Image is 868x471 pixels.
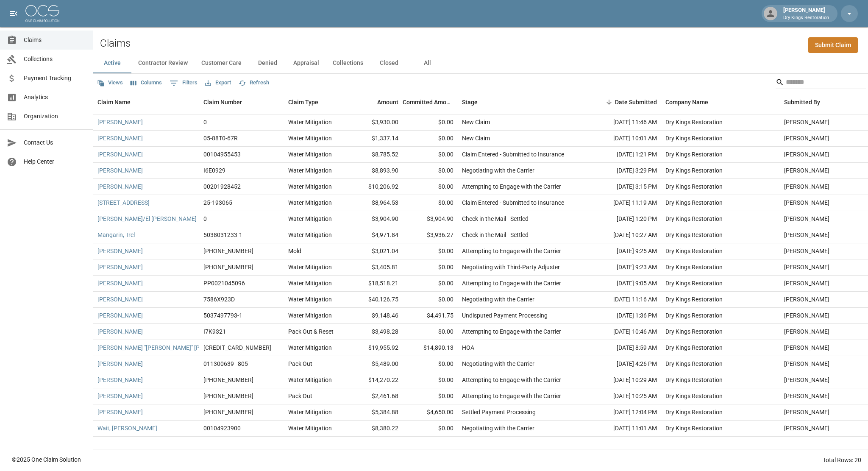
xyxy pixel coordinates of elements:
[128,76,164,89] button: Select columns
[348,195,403,211] div: $8,964.53
[585,90,661,114] div: Date Submitted
[462,376,561,384] div: Attempting to Engage with the Carrier
[203,166,225,175] div: I6E0929
[585,276,661,292] div: [DATE] 9:05 AM
[288,166,332,175] div: Water Mitigation
[403,211,458,227] div: $3,904.90
[403,340,458,356] div: $14,890.13
[203,231,242,239] div: 5038031233-1
[403,404,458,421] div: $4,650.00
[462,360,534,368] div: Negotiating with the Carrier
[203,263,253,271] div: 1006-30-9191
[462,231,529,239] div: Check in the Mail - Settled
[784,343,829,352] div: Cory Roth
[665,295,723,304] div: Dry Kings Restoration
[665,134,723,142] div: Dry Kings Restoration
[348,356,403,372] div: $5,489.00
[585,292,661,308] div: [DATE] 11:16 AM
[585,421,661,437] div: [DATE] 11:01 AM
[288,343,332,352] div: Water Mitigation
[288,295,332,304] div: Water Mitigation
[348,211,403,227] div: $3,904.90
[97,263,143,271] a: [PERSON_NAME]
[784,311,829,320] div: Madison Kram
[408,53,446,73] button: All
[97,327,143,336] a: [PERSON_NAME]
[784,198,829,207] div: Madison Kram
[585,404,661,421] div: [DATE] 12:04 PM
[403,324,458,340] div: $0.00
[403,259,458,276] div: $0.00
[203,247,253,255] div: 1006-30-9191
[403,114,458,131] div: $0.00
[403,179,458,195] div: $0.00
[348,308,403,324] div: $9,148.46
[585,324,661,340] div: [DATE] 10:46 AM
[348,114,403,131] div: $3,930.00
[784,247,829,255] div: Madison Kram
[784,392,829,400] div: Madison Kram
[97,311,143,320] a: [PERSON_NAME]
[97,392,143,400] a: [PERSON_NAME]
[284,90,348,114] div: Claim Type
[462,134,490,142] div: New Claim
[585,227,661,243] div: [DATE] 10:27 AM
[585,211,661,227] div: [DATE] 1:20 PM
[288,279,332,287] div: Water Mitigation
[97,215,197,223] a: [PERSON_NAME]/El [PERSON_NAME]
[97,90,131,114] div: Claim Name
[248,53,287,73] button: Denied
[780,6,832,21] div: [PERSON_NAME]
[462,150,564,159] div: Claim Entered - Submitted to Insurance
[97,360,143,368] a: [PERSON_NAME]
[97,231,135,239] a: Mangarin, Trel
[784,360,829,368] div: Janina Burgos
[403,276,458,292] div: $0.00
[287,53,326,73] button: Appraisal
[403,372,458,388] div: $0.00
[403,388,458,404] div: $0.00
[97,408,143,416] a: [PERSON_NAME]
[203,311,242,320] div: 5037497793-1
[784,166,829,175] div: Madison Kram
[203,295,235,304] div: 7586X923D
[348,131,403,147] div: $1,337.14
[784,90,820,114] div: Submitted By
[784,150,829,159] div: Diego Zavala
[288,376,332,384] div: Water Mitigation
[203,76,233,89] button: Export
[288,118,332,126] div: Water Mitigation
[403,308,458,324] div: $4,491.75
[12,455,81,464] div: © 2025 One Claim Solution
[203,279,245,287] div: PP0021045096
[462,408,536,416] div: Settled Payment Processing
[585,114,661,131] div: [DATE] 11:46 AM
[784,408,829,416] div: Janina Burgos
[665,360,723,368] div: Dry Kings Restoration
[203,118,207,126] div: 0
[24,36,86,45] span: Claims
[665,118,723,126] div: Dry Kings Restoration
[288,263,332,271] div: Water Mitigation
[403,243,458,259] div: $0.00
[776,75,866,91] div: Search
[462,279,561,287] div: Attempting to Engage with the Carrier
[403,90,458,114] div: Committed Amount
[665,408,723,416] div: Dry Kings Restoration
[93,90,199,114] div: Claim Name
[462,424,534,432] div: Negotiating with the Carrier
[97,166,143,175] a: [PERSON_NAME]
[348,147,403,163] div: $8,785.52
[288,327,334,336] div: Pack Out & Reset
[665,247,723,255] div: Dry Kings Restoration
[665,215,723,223] div: Dry Kings Restoration
[348,163,403,179] div: $8,893.90
[97,376,143,384] a: [PERSON_NAME]
[97,182,143,191] a: [PERSON_NAME]
[97,150,143,159] a: [PERSON_NAME]
[167,76,200,90] button: Show filters
[665,424,723,432] div: Dry Kings Restoration
[403,147,458,163] div: $0.00
[97,279,143,287] a: [PERSON_NAME]
[93,53,868,73] div: dynamic tabs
